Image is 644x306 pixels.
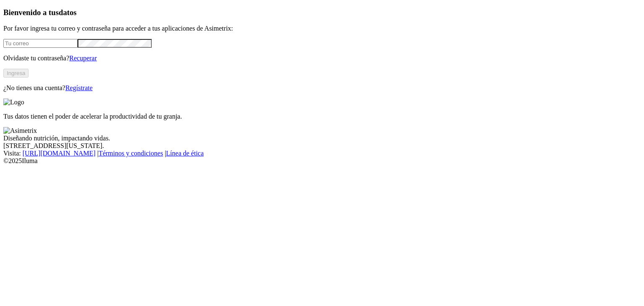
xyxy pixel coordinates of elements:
[3,135,641,142] div: Diseñando nutrición, impactando vidas.
[3,39,78,48] input: Tu correo
[3,25,641,32] p: Por favor ingresa tu correo y contraseña para acceder a tus aplicaciones de Asimetrix:
[3,113,641,120] p: Tus datos tienen el poder de acelerar la productividad de tu granja.
[3,84,641,92] p: ¿No tienes una cuenta?
[3,127,37,135] img: Asimetrix
[69,54,97,62] a: Recuperar
[3,142,641,150] div: [STREET_ADDRESS][US_STATE].
[65,84,93,91] a: Regístrate
[3,150,641,157] div: Visita : | |
[3,99,24,106] img: Logo
[3,69,29,78] button: Ingresa
[3,54,641,62] p: Olvidaste tu contraseña?
[99,150,163,157] a: Términos y condiciones
[23,150,96,157] a: [URL][DOMAIN_NAME]
[3,157,641,165] div: © 2025 Iluma
[59,8,77,17] span: datos
[166,150,204,157] a: Línea de ética
[3,8,641,17] h3: Bienvenido a tus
